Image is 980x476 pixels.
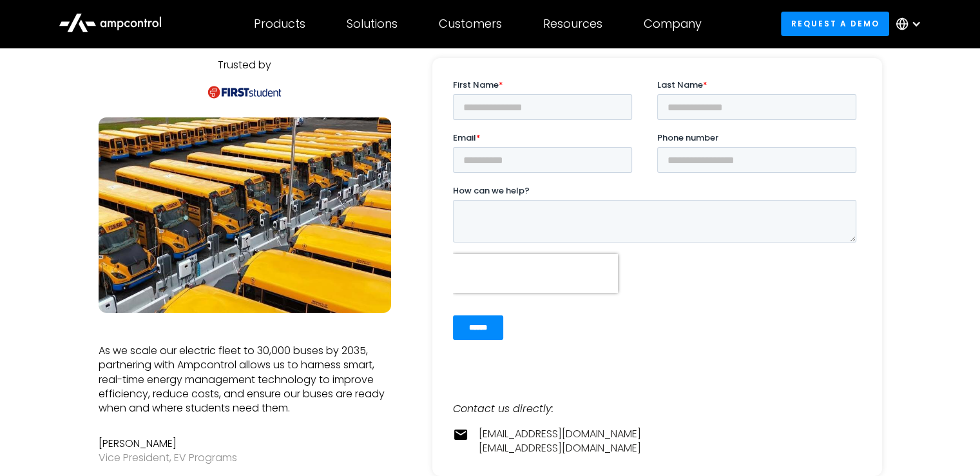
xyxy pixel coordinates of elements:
[543,17,602,31] div: Resources
[347,17,398,31] div: Solutions
[479,427,641,441] a: [EMAIL_ADDRESS][DOMAIN_NAME]
[254,17,305,31] div: Products
[439,17,502,31] div: Customers
[453,402,861,416] div: Contact us directly:
[644,17,702,31] div: Company
[781,12,889,35] a: Request a demo
[453,79,861,350] iframe: Form 0
[479,441,641,455] a: [EMAIL_ADDRESS][DOMAIN_NAME]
